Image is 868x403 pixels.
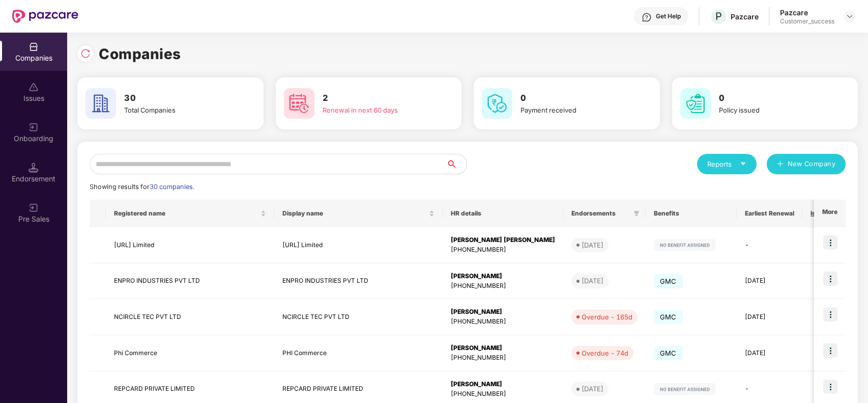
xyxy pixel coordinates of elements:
[451,343,555,353] div: [PERSON_NAME]
[823,380,837,394] img: icon
[451,380,555,389] div: [PERSON_NAME]
[446,160,467,168] span: search
[811,209,830,218] span: Issues
[646,200,737,227] th: Benefits
[451,317,555,327] div: [PHONE_NUMBER]
[150,183,194,191] span: 30 companies.
[802,200,846,227] th: Issues
[715,10,722,22] span: P
[12,10,78,23] img: New Pazcare Logo
[737,200,802,227] th: Earliest Renewal
[737,263,802,300] td: [DATE]
[106,200,274,227] th: Registered name
[811,240,838,250] div: 0
[823,343,837,358] img: icon
[767,154,846,174] button: plusNew Company
[282,209,427,218] span: Display name
[740,160,746,167] span: caret-down
[106,227,274,263] td: [URL] Limited
[124,105,235,115] div: Total Companies
[823,272,837,286] img: icon
[582,276,603,286] div: [DATE]
[520,92,631,105] h3: 0
[28,203,39,213] img: svg+xml;base64,PHN2ZyB3aWR0aD0iMjAiIGhlaWdodD0iMjAiIHZpZXdCb3g9IjAgMCAyMCAyMCIgZmlsbD0ibm9uZSIgeG...
[520,105,631,115] div: Payment received
[680,88,711,119] img: svg+xml;base64,PHN2ZyB4bWxucz0iaHR0cDovL3d3dy53My5vcmcvMjAwMC9zdmciIHdpZHRoPSI2MCIgaGVpZ2h0PSI2MC...
[777,160,784,169] span: plus
[274,335,443,371] td: PHI Commerce
[823,307,837,321] img: icon
[274,263,443,300] td: ENPRO INDUSTRIES PVT LTD
[780,17,834,25] div: Customer_success
[731,12,759,21] div: Pazcare
[323,92,433,105] h3: 2
[811,312,838,322] div: 0
[446,154,467,174] button: search
[451,272,555,281] div: [PERSON_NAME]
[106,335,274,371] td: Phi Commerce
[451,307,555,317] div: [PERSON_NAME]
[811,384,838,394] div: 0
[114,209,258,218] span: Registered name
[28,82,39,92] img: svg+xml;base64,PHN2ZyBpZD0iSXNzdWVzX2Rpc2FibGVkIiB4bWxucz0iaHR0cDovL3d3dy53My5vcmcvMjAwMC9zdmciIH...
[274,227,443,263] td: [URL] Limited
[654,383,716,395] img: svg+xml;base64,PHN2ZyB4bWxucz0iaHR0cDovL3d3dy53My5vcmcvMjAwMC9zdmciIHdpZHRoPSIxMjIiIGhlaWdodD0iMj...
[571,209,629,218] span: Endorsements
[28,42,39,52] img: svg+xml;base64,PHN2ZyBpZD0iQ29tcGFuaWVzIiB4bWxucz0iaHR0cDovL3d3dy53My5vcmcvMjAwMC9zdmciIHdpZHRoPS...
[642,12,652,22] img: svg+xml;base64,PHN2ZyBpZD0iSGVscC0zMngzMiIgeG1sbnM9Imh0dHA6Ly93d3cudzMub3JnLzIwMDAvc3ZnIiB3aWR0aD...
[451,235,555,245] div: [PERSON_NAME] [PERSON_NAME]
[323,105,433,115] div: Renewal in next 60 days
[811,276,838,286] div: 0
[28,122,39,132] img: svg+xml;base64,PHN2ZyB3aWR0aD0iMjAiIGhlaWdodD0iMjAiIHZpZXdCb3g9IjAgMCAyMCAyMCIgZmlsbD0ibm9uZSIgeG...
[737,299,802,335] td: [DATE]
[654,239,716,251] img: svg+xml;base64,PHN2ZyB4bWxucz0iaHR0cDovL3d3dy53My5vcmcvMjAwMC9zdmciIHdpZHRoPSIxMjIiIGhlaWdodD0iMj...
[788,159,836,169] span: New Company
[631,207,642,220] span: filter
[284,88,314,119] img: svg+xml;base64,PHN2ZyB4bWxucz0iaHR0cDovL3d3dy53My5vcmcvMjAwMC9zdmciIHdpZHRoPSI2MCIgaGVpZ2h0PSI2MC...
[654,346,683,360] span: GMC
[780,8,834,17] div: Pazcare
[582,312,632,322] div: Overdue - 165d
[482,88,512,119] img: svg+xml;base64,PHN2ZyB4bWxucz0iaHR0cDovL3d3dy53My5vcmcvMjAwMC9zdmciIHdpZHRoPSI2MCIgaGVpZ2h0PSI2MC...
[737,335,802,371] td: [DATE]
[274,299,443,335] td: NCIRCLE TEC PVT LTD
[274,200,443,227] th: Display name
[814,200,846,227] th: More
[654,310,683,324] span: GMC
[656,12,681,20] div: Get Help
[582,240,603,250] div: [DATE]
[28,163,39,173] img: svg+xml;base64,PHN2ZyB3aWR0aD0iMTQuNSIgaGVpZ2h0PSIxNC41IiB2aWV3Qm94PSIwIDAgMTYgMTYiIGZpbGw9Im5vbm...
[443,200,563,227] th: HR details
[451,353,555,363] div: [PHONE_NUMBER]
[90,183,194,191] span: Showing results for
[451,281,555,291] div: [PHONE_NUMBER]
[719,92,829,105] h3: 0
[85,88,116,119] img: svg+xml;base64,PHN2ZyB4bWxucz0iaHR0cDovL3d3dy53My5vcmcvMjAwMC9zdmciIHdpZHRoPSI2MCIgaGVpZ2h0PSI2MC...
[124,92,235,105] h3: 30
[582,348,628,358] div: Overdue - 74d
[582,384,603,394] div: [DATE]
[451,389,555,399] div: [PHONE_NUMBER]
[80,48,91,59] img: svg+xml;base64,PHN2ZyBpZD0iUmVsb2FkLTMyeDMyIiB4bWxucz0iaHR0cDovL3d3dy53My5vcmcvMjAwMC9zdmciIHdpZH...
[633,210,640,217] span: filter
[106,299,274,335] td: NCIRCLE TEC PVT LTD
[719,105,829,115] div: Policy issued
[707,159,746,169] div: Reports
[737,227,802,263] td: -
[451,245,555,255] div: [PHONE_NUMBER]
[823,235,837,250] img: icon
[106,263,274,300] td: ENPRO INDUSTRIES PVT LTD
[99,43,181,65] h1: Companies
[811,348,838,358] div: 4
[846,12,854,20] img: svg+xml;base64,PHN2ZyBpZD0iRHJvcGRvd24tMzJ4MzIiIHhtbG5zPSJodHRwOi8vd3d3LnczLm9yZy8yMDAwL3N2ZyIgd2...
[654,274,683,288] span: GMC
